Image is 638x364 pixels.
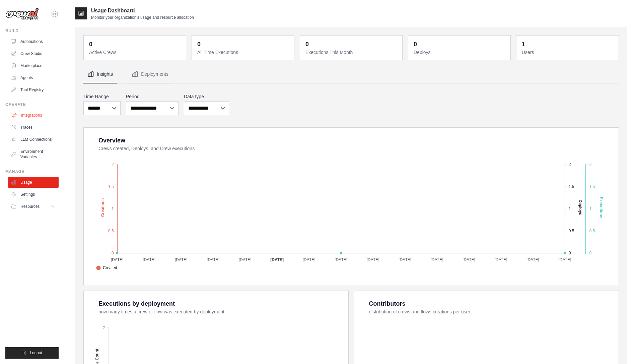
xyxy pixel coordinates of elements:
[414,40,417,49] div: 0
[30,350,42,356] span: Logout
[5,28,59,34] div: Build
[98,145,611,152] dt: Crews created, Deploys, and Crew executions
[569,251,571,255] tspan: 0
[239,257,252,262] tspan: [DATE]
[414,49,506,56] dt: Deploys
[589,162,592,167] tspan: 2
[143,257,155,262] tspan: [DATE]
[83,65,117,83] button: Insights
[100,198,105,217] text: Creations
[8,72,59,83] a: Agents
[83,93,121,100] label: Time Range
[8,36,59,47] a: Automations
[5,102,59,107] div: Operate
[463,257,475,262] tspan: [DATE]
[83,65,619,83] nav: Tabs
[8,60,59,71] a: Marketplace
[111,257,124,262] tspan: [DATE]
[175,257,188,262] tspan: [DATE]
[8,189,59,200] a: Settings
[569,206,571,211] tspan: 1
[8,48,59,59] a: Crew Studio
[91,7,194,15] h2: Usage Dashboard
[126,93,179,100] label: Period
[8,84,59,95] a: Tool Registry
[589,229,595,233] tspan: 0.5
[8,146,59,162] a: Environment Variables
[569,229,574,233] tspan: 0.5
[5,8,39,20] img: Logo
[112,251,114,255] tspan: 0
[9,110,59,121] a: Integrations
[20,204,40,209] span: Resources
[589,206,592,211] tspan: 1
[8,201,59,212] button: Resources
[599,197,604,218] text: Executions
[522,40,525,49] div: 1
[98,299,175,308] div: Executions by deployment
[399,257,411,262] tspan: [DATE]
[367,257,379,262] tspan: [DATE]
[89,40,92,49] div: 0
[8,122,59,133] a: Traces
[559,257,571,262] tspan: [DATE]
[578,200,583,216] text: Deploys
[91,15,194,20] p: Monitor your organization's usage and resource allocation
[197,49,290,56] dt: All Time Executions
[5,347,59,359] button: Logout
[8,134,59,145] a: LLM Connections
[128,65,172,83] button: Deployments
[112,206,114,211] tspan: 1
[431,257,443,262] tspan: [DATE]
[8,177,59,188] a: Usage
[108,229,114,233] tspan: 0.5
[270,257,284,262] tspan: [DATE]
[369,308,611,315] dt: distribution of crews and flows creations per user
[184,93,229,100] label: Data type
[207,257,219,262] tspan: [DATE]
[98,308,340,315] dt: how many times a crew or flow was executed by deployment
[305,40,309,49] div: 0
[102,325,105,330] tspan: 2
[495,257,507,262] tspan: [DATE]
[197,40,201,49] div: 0
[5,169,59,174] div: Manage
[522,49,615,56] dt: Users
[589,251,592,255] tspan: 0
[303,257,315,262] tspan: [DATE]
[305,49,398,56] dt: Executions This Month
[569,162,571,167] tspan: 2
[98,136,125,145] div: Overview
[589,184,595,189] tspan: 1.5
[369,299,406,308] div: Contributors
[526,257,539,262] tspan: [DATE]
[569,184,574,189] tspan: 1.5
[108,184,114,189] tspan: 1.5
[96,265,117,271] span: Created
[89,49,182,56] dt: Active Crews
[112,162,114,167] tspan: 2
[335,257,347,262] tspan: [DATE]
